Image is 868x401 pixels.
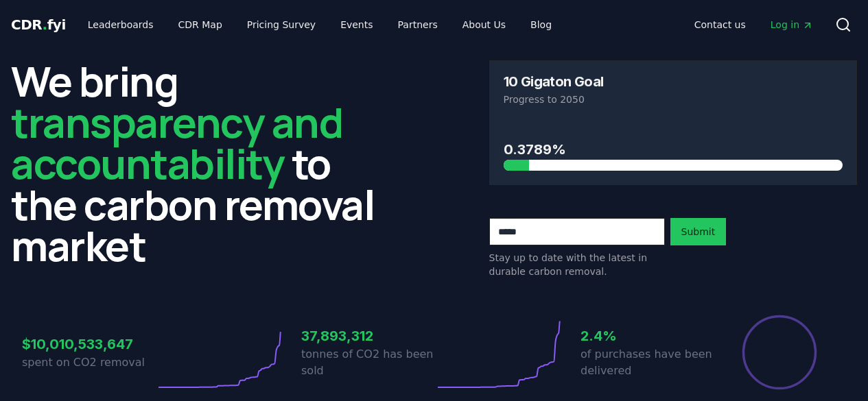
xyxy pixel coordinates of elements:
[683,12,757,37] a: Contact us
[236,12,327,37] a: Pricing Survey
[580,346,714,379] p: of purchases have been delivered
[301,326,434,346] h3: 37,893,312
[760,12,824,37] a: Log in
[11,15,66,34] a: CDR.fyi
[43,16,47,33] span: .
[580,326,714,346] h3: 2.4%
[387,12,449,37] a: Partners
[519,12,563,37] a: Blog
[167,12,233,37] a: CDR Map
[670,218,727,245] button: Submit
[11,60,379,266] h2: We bring to the carbon removal market
[329,12,384,37] a: Events
[22,334,155,354] h3: $10,010,533,647
[451,12,517,37] a: About Us
[77,12,165,37] a: Leaderboards
[504,75,604,88] h3: 10 Gigaton Goal
[11,94,342,191] span: transparency and accountability
[771,18,813,32] span: Log in
[301,346,434,379] p: tonnes of CO2 has been sold
[504,139,843,160] h3: 0.3789%
[11,16,66,33] span: CDR fyi
[77,12,563,37] nav: Main
[683,12,824,37] nav: Main
[22,354,155,371] p: spent on CO2 removal
[489,251,665,278] p: Stay up to date with the latest in durable carbon removal.
[504,93,843,106] p: Progress to 2050
[741,314,818,391] div: Percentage of sales delivered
